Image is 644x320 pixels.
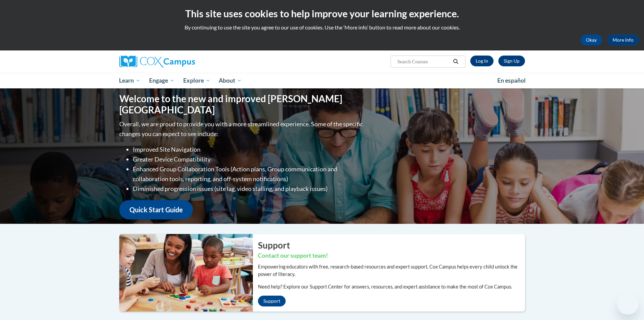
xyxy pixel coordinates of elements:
[258,239,525,251] h2: Support
[149,77,174,85] span: Engage
[183,77,210,85] span: Explore
[145,73,179,88] a: Engage
[119,200,193,219] a: Quick Start Guide
[617,293,639,315] iframe: Button to launch messaging window
[498,56,525,66] a: Register
[5,24,639,31] p: By continuing to use the site you agree to our use of cookies. Use the ‘More info’ button to read...
[114,234,253,311] img: ...
[133,154,364,164] li: Greater Device Compatibility
[133,164,364,184] li: Enhanced Group Collaboration Tools (Action plans, Group communication and collaboration tools, re...
[133,184,364,194] li: Diminished progression issues (site lag, video stalling, and playback issues)
[119,56,248,68] a: Cox Campus
[258,283,525,291] p: Need help? Explore our Support Center for answers, resources, and expert assistance to make the m...
[451,58,461,66] button: Search
[580,35,602,45] button: Okay
[219,77,242,85] span: About
[119,119,364,139] p: Overall, we are proud to provide you with a more streamlined experience. Some of the specific cha...
[5,7,639,20] h2: This site uses cookies to help improve your learning experience.
[258,252,525,260] h3: Contact our support team!
[607,35,639,45] a: More Info
[119,77,140,85] span: Learn
[119,56,195,68] img: Cox Campus
[115,73,145,88] a: Learn
[258,263,525,278] p: Empowering educators with free, research-based resources and expert support, Cox Campus helps eve...
[470,56,494,66] a: Log In
[214,73,246,88] a: About
[397,58,451,66] input: Search Courses
[133,145,364,154] li: Improved Site Navigation
[109,73,535,88] div: Main menu
[258,296,286,306] a: Support
[493,73,530,88] a: En español
[497,77,526,84] span: En español
[119,93,364,116] h1: Welcome to the new and improved [PERSON_NAME][GEOGRAPHIC_DATA]
[179,73,215,88] a: Explore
